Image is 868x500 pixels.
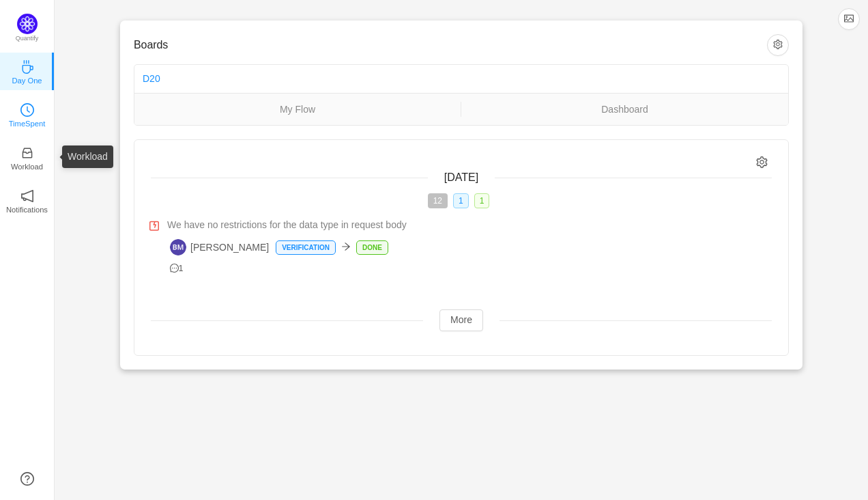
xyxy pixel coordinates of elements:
a: icon: inboxWorkload [20,150,34,164]
p: Notifications [6,204,48,216]
a: Dashboard [461,102,788,117]
i: icon: arrow-right [341,242,351,251]
i: icon: clock-circle [20,103,34,117]
p: Done [357,241,388,254]
a: icon: coffeeDay One [20,64,34,78]
button: icon: picture [838,8,860,30]
p: Verification [276,241,335,254]
i: icon: inbox [20,146,34,160]
img: BM [170,239,186,255]
a: icon: question-circle [20,472,34,486]
p: Quantify [16,34,39,44]
a: D20 [143,73,160,84]
a: icon: notificationNotifications [20,193,34,207]
button: icon: setting [767,34,789,56]
h3: Boards [134,38,767,52]
i: icon: coffee [20,60,34,74]
p: Workload [11,161,43,173]
span: 12 [428,193,448,208]
span: [PERSON_NAME] [170,239,269,255]
i: icon: message [170,264,179,273]
span: We have no restrictions for the data type in request body [167,218,407,232]
span: [DATE] [444,171,478,183]
a: icon: clock-circleTimeSpent [20,107,34,121]
i: icon: notification [20,189,34,203]
span: 1 [170,264,184,273]
span: 1 [474,193,490,208]
button: More [439,309,483,331]
span: 1 [453,193,469,208]
img: Quantify [17,14,38,34]
p: TimeSpent [9,117,46,130]
p: Day One [12,74,42,87]
i: icon: setting [756,156,768,168]
a: My Flow [134,102,461,117]
a: We have no restrictions for the data type in request body [167,218,772,232]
